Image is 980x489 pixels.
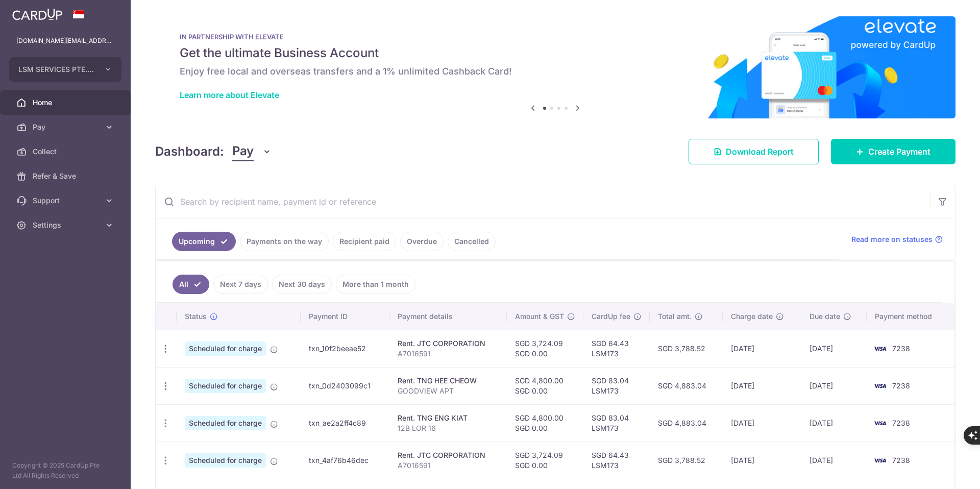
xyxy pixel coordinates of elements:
[650,442,723,479] td: SGD 3,788.52
[16,36,114,46] p: [DOMAIN_NAME][EMAIL_ADDRESS][DOMAIN_NAME]
[173,275,209,294] a: All
[398,423,499,433] p: 12B LOR 16
[870,380,890,392] img: Bank Card
[398,338,499,349] div: Rent. JTC CORPORATION
[650,404,723,442] td: SGD 4,883.04
[185,379,266,393] span: Scheduled for charge
[33,195,100,206] span: Support
[398,376,499,386] div: Rent. TNG HEE CHEOW
[810,311,840,322] span: Due date
[301,442,389,479] td: txn_4af76b46dec
[333,232,396,251] a: Recipient paid
[155,16,955,118] img: Renovation banner
[213,275,268,294] a: Next 7 days
[33,146,100,157] span: Collect
[507,367,583,404] td: SGD 4,800.00 SGD 0.00
[180,90,279,100] a: Learn more about Elevate
[301,303,389,330] th: Payment ID
[801,367,867,404] td: [DATE]
[33,220,100,230] span: Settings
[398,460,499,471] p: A7016591
[583,367,650,404] td: SGD 83.04 LSM173
[180,45,931,61] h5: Get the ultimate Business Account
[18,64,94,75] span: LSM SERVICES PTE. LTD.
[272,275,332,294] a: Next 30 days
[851,234,933,244] span: Read more on statuses
[723,367,801,404] td: [DATE]
[592,311,630,322] span: CardUp fee
[583,442,650,479] td: SGD 64.43 LSM173
[851,234,943,244] a: Read more on statuses
[232,142,254,161] span: Pay
[398,349,499,359] p: A7016591
[583,404,650,442] td: SGD 83.04 LSM173
[240,232,329,251] a: Payments on the way
[398,386,499,396] p: GOODVIEW APT
[185,453,266,468] span: Scheduled for charge
[33,171,100,181] span: Refer & Save
[185,341,266,356] span: Scheduled for charge
[232,142,272,161] button: Pay
[180,65,931,78] h6: Enjoy free local and overseas transfers and a 1% unlimited Cashback Card!
[172,232,236,251] a: Upcoming
[515,311,564,322] span: Amount & GST
[507,404,583,442] td: SGD 4,800.00 SGD 0.00
[33,97,100,108] span: Home
[12,8,62,20] img: CardUp
[892,381,910,390] span: 7238
[831,139,955,164] a: Create Payment
[398,450,499,460] div: Rent. JTC CORPORATION
[301,404,389,442] td: txn_ae2a2ff4c89
[870,454,890,467] img: Bank Card
[723,442,801,479] td: [DATE]
[398,413,499,423] div: Rent. TNG ENG KIAT
[301,367,389,404] td: txn_0d2403099c1
[33,122,100,132] span: Pay
[507,330,583,367] td: SGD 3,724.09 SGD 0.00
[689,139,819,164] a: Download Report
[155,142,224,161] h4: Dashboard:
[867,303,954,330] th: Payment method
[9,57,121,82] button: LSM SERVICES PTE. LTD.
[870,417,890,429] img: Bank Card
[507,442,583,479] td: SGD 3,724.09 SGD 0.00
[389,303,507,330] th: Payment details
[801,404,867,442] td: [DATE]
[180,33,931,41] p: IN PARTNERSHIP WITH ELEVATE
[801,330,867,367] td: [DATE]
[185,416,266,430] span: Scheduled for charge
[892,344,910,353] span: 7238
[801,442,867,479] td: [DATE]
[650,330,723,367] td: SGD 3,788.52
[400,232,444,251] a: Overdue
[726,145,794,158] span: Download Report
[583,330,650,367] td: SGD 64.43 LSM173
[723,330,801,367] td: [DATE]
[301,330,389,367] td: txn_10f2beeae52
[723,404,801,442] td: [DATE]
[156,185,930,218] input: Search by recipient name, payment id or reference
[868,145,930,158] span: Create Payment
[336,275,415,294] a: More than 1 month
[448,232,496,251] a: Cancelled
[892,419,910,427] span: 7238
[650,367,723,404] td: SGD 4,883.04
[658,311,692,322] span: Total amt.
[185,311,207,322] span: Status
[892,456,910,464] span: 7238
[870,343,890,355] img: Bank Card
[731,311,773,322] span: Charge date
